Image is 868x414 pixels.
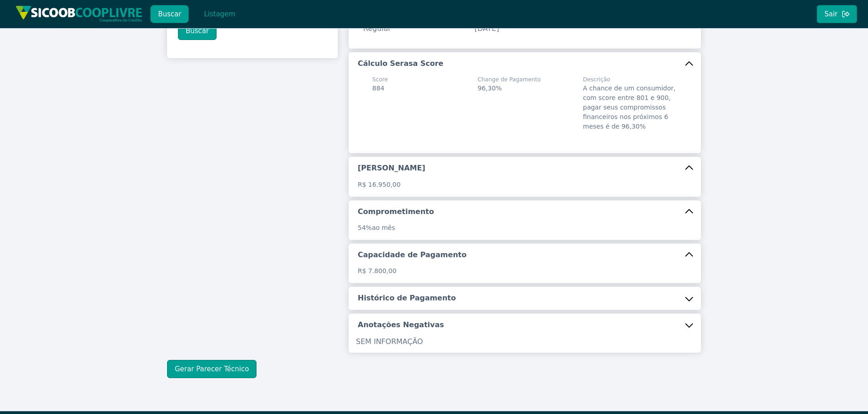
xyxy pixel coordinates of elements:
span: Score [372,75,388,84]
p: ao mês [358,223,692,233]
button: Capacidade de Pagamento [349,244,701,266]
p: SEM INFORMAÇÃO [356,336,694,347]
span: R$ 7.800,00 [358,267,396,274]
button: Sair [817,5,857,23]
h5: Capacidade de Pagamento [358,250,467,260]
span: Change de Pagamento [478,75,541,84]
span: A chance de um consumidor, com score entre 801 e 900, pagar seus compromissos financeiros nos pró... [583,85,676,130]
h5: Histórico de Pagamento [358,293,456,303]
button: Comprometimento [349,200,701,223]
button: Cálculo Serasa Score [349,52,701,75]
button: Anotações Negativas [349,314,701,336]
button: Listagem [196,5,243,23]
button: Buscar [150,5,189,23]
h5: Anotações Negativas [358,320,444,330]
span: 96,30% [478,85,502,92]
span: 54% [358,224,372,231]
span: R$ 16.950,00 [358,181,400,188]
span: Descrição [583,75,677,84]
h5: Cálculo Serasa Score [358,59,444,69]
button: [PERSON_NAME] [349,157,701,180]
button: Histórico de Pagamento [349,287,701,309]
h5: [PERSON_NAME] [358,163,425,173]
h5: Comprometimento [358,207,434,217]
span: 884 [372,85,385,92]
button: Buscar [178,22,217,40]
button: Gerar Parecer Técnico [167,360,256,378]
img: img/sicoob_cooplivre.png [15,5,143,22]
